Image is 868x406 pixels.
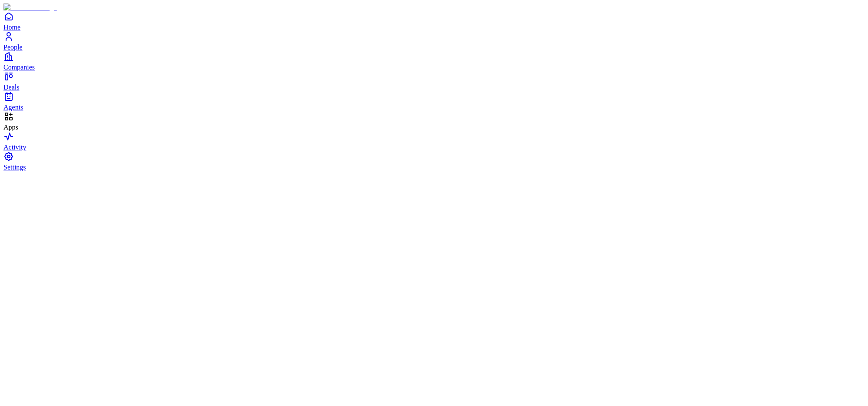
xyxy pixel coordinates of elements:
[3,111,865,131] div: Apps
[3,131,865,151] a: Activity
[3,103,23,111] span: Agents
[3,151,865,171] a: Settings
[3,3,57,11] img: Item Brain Logo
[3,123,18,131] span: Apps
[3,51,865,71] a: Companies
[3,83,19,91] span: Deals
[3,63,35,71] span: Companies
[3,11,865,31] a: Home
[3,31,865,51] a: People
[3,91,865,111] a: Agents
[3,23,20,31] span: Home
[3,163,26,171] span: Settings
[3,43,23,51] span: People
[3,143,26,151] span: Activity
[3,71,865,91] a: Deals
